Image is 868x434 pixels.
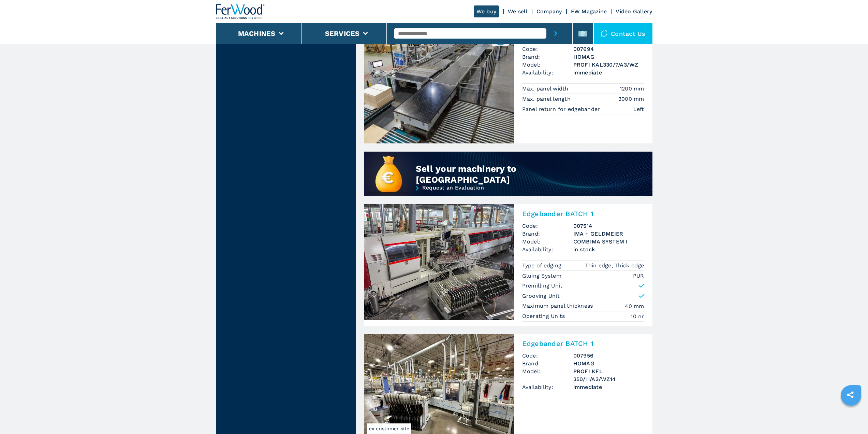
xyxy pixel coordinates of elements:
img: Contact us [601,30,607,37]
span: Model: [522,61,573,69]
button: submit-button [546,23,565,44]
p: Operating Units [522,312,567,320]
p: Panel return for edgebander [522,106,602,113]
h3: 007956 [573,352,644,360]
a: Request an Evaluation [364,185,652,208]
span: ex customer site [367,423,411,434]
span: Model: [522,367,573,383]
em: 40 mm [625,302,644,310]
h2: Edgebander BATCH 1 [522,339,644,348]
em: PUR [633,272,644,280]
div: Contact us [594,23,652,44]
img: Edgebander BATCH 1 HOMAG PROFI KAL330/7/A3/WZ [364,27,514,143]
a: We sell [508,8,528,15]
em: 3000 mm [618,95,644,103]
span: Code: [522,352,573,360]
h3: COMBIMA SYSTEM I [573,238,644,246]
h3: PROFI KAL330/7/A3/WZ [573,61,644,69]
span: Availability: [522,246,573,253]
span: in stock [573,246,644,253]
span: immediate [573,383,644,391]
span: Availability: [522,69,573,76]
h3: IMA + GELDMEIER [573,230,644,238]
em: Left [633,105,644,113]
a: Video Gallery [616,8,652,15]
p: Grooving Unit [522,292,560,300]
button: Services [325,29,360,38]
p: Max. panel width [522,85,570,93]
span: Code: [522,45,573,53]
p: Gluing System [522,272,563,280]
a: We buy [474,5,499,17]
a: Edgebander BATCH 1 IMA + GELDMEIER COMBIMA SYSTEM IEdgebander BATCH 1Code:007514Brand:IMA + GELDM... [364,204,652,326]
img: Ferwood [216,4,265,19]
button: Machines [238,29,276,38]
span: immediate [573,69,644,76]
div: Sell your machinery to [GEOGRAPHIC_DATA] [416,163,605,185]
h3: PROFI KFL 350/11/A3/WZ14 [573,367,644,383]
h3: HOMAG [573,360,644,367]
a: Company [536,8,562,15]
p: Max. panel length [522,95,573,103]
h3: HOMAG [573,53,644,61]
h2: Edgebander BATCH 1 [522,210,644,218]
span: Model: [522,238,573,246]
span: Brand: [522,230,573,238]
p: Premilling Unit [522,282,563,290]
em: 10 nr [631,312,644,320]
img: Edgebander BATCH 1 IMA + GELDMEIER COMBIMA SYSTEM I [364,204,514,320]
h3: 007694 [573,45,644,53]
span: Brand: [522,360,573,367]
a: Edgebander BATCH 1 HOMAG PROFI KAL330/7/A3/WZ007694Edgebander BATCH 1Code:007694Brand:HOMAGModel:... [364,27,652,143]
p: Maximum panel thickness [522,302,595,310]
span: Brand: [522,53,573,61]
span: Code: [522,222,573,230]
a: sharethis [842,386,859,403]
p: Type of edging [522,262,563,269]
iframe: Chat [839,403,863,429]
h3: 007514 [573,222,644,230]
span: Availability: [522,383,573,391]
a: FW Magazine [571,8,607,15]
em: Thin edge, Thick edge [585,262,644,269]
em: 1200 mm [620,85,644,93]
